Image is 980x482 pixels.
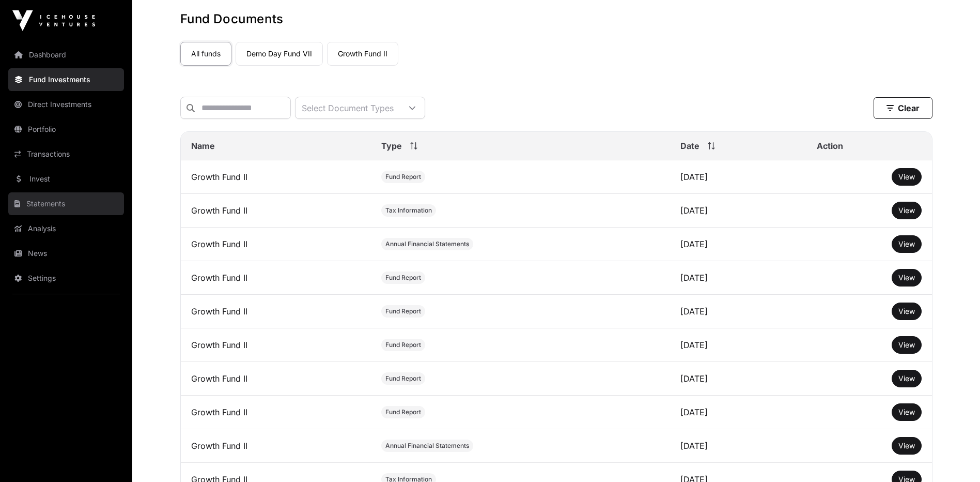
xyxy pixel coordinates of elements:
td: [DATE] [670,328,807,362]
button: View [892,235,922,253]
span: Fund Report [385,307,421,315]
span: View [898,374,915,383]
a: Direct Investments [8,93,124,116]
button: View [892,202,922,219]
td: Growth Fund II [181,396,371,429]
a: All funds [180,42,231,66]
a: View [898,373,915,384]
span: Date [680,140,699,152]
a: View [898,172,915,182]
button: View [892,336,922,354]
span: Fund Report [385,408,421,416]
td: Growth Fund II [181,194,371,228]
a: View [898,441,915,451]
a: Growth Fund II [327,42,398,66]
span: View [898,307,915,315]
a: Portfolio [8,118,124,141]
td: [DATE] [670,194,807,228]
a: View [898,273,915,283]
span: Type [381,140,402,152]
button: View [892,403,922,421]
span: Action [817,140,843,152]
td: Growth Fund II [181,261,371,295]
a: Analysis [8,217,124,240]
td: Growth Fund II [181,362,371,396]
a: View [898,306,915,317]
a: Transactions [8,143,124,165]
td: [DATE] [670,429,807,463]
button: View [892,269,922,287]
img: Icehouse Ventures Logo [12,10,95,31]
a: Settings [8,267,124,290]
a: News [8,242,124,265]
td: Growth Fund II [181,429,371,463]
span: Tax Information [385,206,432,215]
button: Clear [874,97,932,119]
button: View [892,370,922,387]
td: [DATE] [670,228,807,261]
span: Annual Financial Statements [385,240,469,248]
td: Growth Fund II [181,228,371,261]
span: Annual Financial Statements [385,442,469,450]
span: Fund Report [385,341,421,349]
span: Fund Report [385,374,421,383]
td: Growth Fund II [181,295,371,328]
span: View [898,273,915,282]
td: [DATE] [670,261,807,295]
button: View [892,437,922,455]
td: [DATE] [670,160,807,194]
button: View [892,168,922,186]
button: View [892,303,922,320]
span: View [898,340,915,349]
a: Demo Day Fund VII [236,42,323,66]
td: [DATE] [670,362,807,396]
a: Invest [8,168,124,190]
a: View [898,340,915,350]
span: Fund Report [385,173,421,181]
td: [DATE] [670,396,807,429]
h1: Fund Documents [180,11,932,27]
span: View [898,239,915,248]
a: View [898,407,915,417]
span: View [898,206,915,215]
iframe: Chat Widget [928,432,980,482]
a: Fund Investments [8,68,124,91]
a: View [898,205,915,216]
span: Fund Report [385,274,421,282]
a: Dashboard [8,43,124,66]
span: View [898,172,915,181]
span: View [898,408,915,416]
td: [DATE] [670,295,807,328]
div: Select Document Types [295,97,400,118]
a: View [898,239,915,249]
td: Growth Fund II [181,328,371,362]
a: Statements [8,192,124,215]
span: View [898,441,915,450]
td: Growth Fund II [181,160,371,194]
span: Name [191,140,215,152]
